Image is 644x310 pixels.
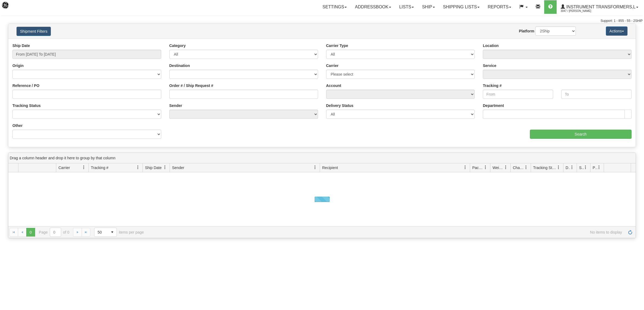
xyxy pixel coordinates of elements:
span: Tracking Status [533,165,557,170]
a: Ship Date filter column settings [160,163,170,172]
label: Carrier Type [326,43,348,48]
a: Tracking Status filter column settings [554,163,563,172]
img: logo3047.jpg [1,1,29,15]
a: Lists [395,0,418,14]
span: Page sizes drop down [94,228,117,237]
a: Recipient filter column settings [461,163,470,172]
span: Sender [172,165,184,170]
input: Search [530,130,632,139]
a: Shipment Issues filter column settings [581,163,590,172]
label: Origin [12,63,24,68]
label: Account [326,83,341,88]
span: Pickup Status [593,165,597,170]
span: Shipment Issues [579,165,584,170]
label: Reference / PO [12,83,39,88]
span: Ship Date [145,165,161,170]
span: Packages [472,165,484,170]
span: select [108,228,117,237]
button: Actions [606,26,628,36]
label: Department [483,103,504,108]
span: Tracking # [91,165,108,170]
a: Packages filter column settings [481,163,490,172]
a: Carrier filter column settings [79,163,88,172]
a: Delivery Status filter column settings [567,163,577,172]
span: Weight [493,165,504,170]
span: Charge [513,165,524,170]
span: Recipient [322,165,338,170]
span: Instrument Transformers,L [565,5,636,9]
a: Reports [484,0,515,14]
span: Page 0 [26,228,35,237]
a: Addressbook [351,0,395,14]
label: Service [483,63,496,68]
span: Delivery Status [566,165,570,170]
a: Charge filter column settings [521,163,531,172]
a: Shipping lists [439,0,484,14]
label: Carrier [326,63,339,68]
input: To [561,90,632,99]
span: No items to display [151,230,622,234]
span: items per page [94,228,144,237]
button: Shipment Filters [16,27,51,36]
a: Instrument Transformers,L 3047 / [PERSON_NAME] [557,0,642,14]
a: Tracking # filter column settings [133,163,143,172]
label: Tracking Status [12,103,41,108]
label: Order # / Ship Request # [169,83,213,88]
a: Settings [318,0,351,14]
div: grid grouping header [8,153,636,163]
label: Ship Date [12,43,30,48]
div: Support: 1 - 855 - 55 - 2SHIP [1,19,643,23]
a: Refresh [626,228,635,237]
span: 3047 / [PERSON_NAME] [561,8,601,14]
label: Sender [169,103,182,108]
span: Carrier [58,165,70,170]
a: Pickup Status filter column settings [595,163,604,172]
label: Location [483,43,498,48]
input: From [483,90,553,99]
label: Other [12,123,22,128]
a: Ship [418,0,439,14]
a: Weight filter column settings [501,163,510,172]
label: Category [169,43,186,48]
label: Delivery Status [326,103,354,108]
label: Platform [519,28,534,34]
label: Destination [169,63,190,68]
span: 50 [98,230,105,235]
label: Tracking # [483,83,501,88]
span: Page of 0 [39,228,70,237]
a: Sender filter column settings [311,163,320,172]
